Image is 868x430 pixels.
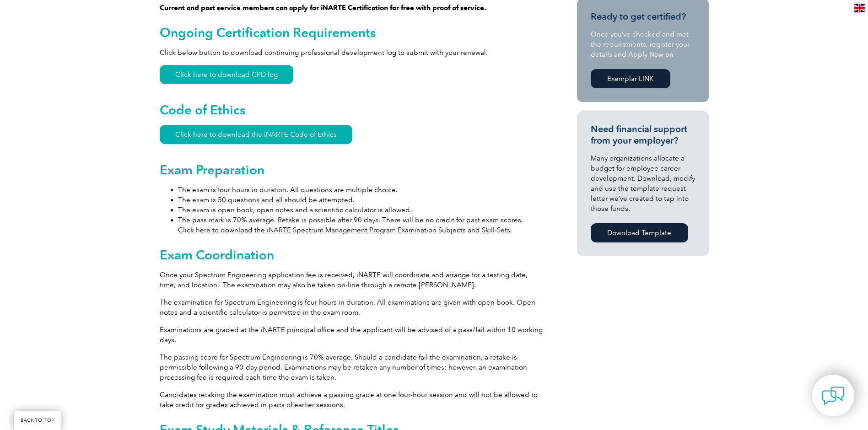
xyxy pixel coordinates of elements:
h3: Ready to get certified? [591,11,695,22]
h2: Ongoing Certification Requirements [160,25,544,40]
p: Click below button to download continuing professional development log to submit with your renewal. [160,48,544,58]
p: The examination for Spectrum Engineering is four hours in duration. All examinations are given wi... [160,297,544,317]
h3: Need financial support from your employer? [591,124,695,146]
p: Examinations are graded at the iNARTE principal office and the applicant will be advised of a pas... [160,325,544,345]
a: Download Template [591,223,688,242]
p: Many organizations allocate a budget for employee career development. Download, modify and use th... [591,153,695,214]
h2: Exam Preparation [160,162,544,177]
a: Click here to download the iNARTE Code of Ethics [160,125,352,144]
img: en [854,4,865,12]
img: contact-chat.png [822,384,845,407]
p: The passing score for Spectrum Engineering is 70% average. Should a candidate fail the examinatio... [160,352,544,382]
p: Candidates retaking the examination must achieve a passing grade at one four-hour session and wil... [160,390,544,410]
a: Click here to download the iNARTE Spectrum Management Program Examination Subjects and Skill-Sets. [178,226,512,234]
p: Once you’ve checked and met the requirements, register your details and Apply Now on [591,29,695,59]
li: The exam is 50 questions and all should be attempted. [178,195,544,205]
strong: Current and past service members can apply for iNARTE Certification for free with proof of service. [160,4,486,12]
li: The pass mark is 70% average. Retake is possible after 90 days. There will be no credit for past ... [178,215,544,235]
p: Once your Spectrum Engineering application fee is received, iNARTE will coordinate and arrange fo... [160,270,544,290]
li: The exam is four hours in duration. All questions are multiple choice. [178,185,544,195]
a: BACK TO TOP [14,411,61,430]
h2: Exam Coordination [160,247,544,262]
li: The exam is open book, open notes and a scientific calculator is allowed. [178,205,544,215]
a: Click here to download CPD log [160,65,293,84]
h2: Code of Ethics [160,102,544,117]
a: Exemplar LINK [591,69,670,88]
